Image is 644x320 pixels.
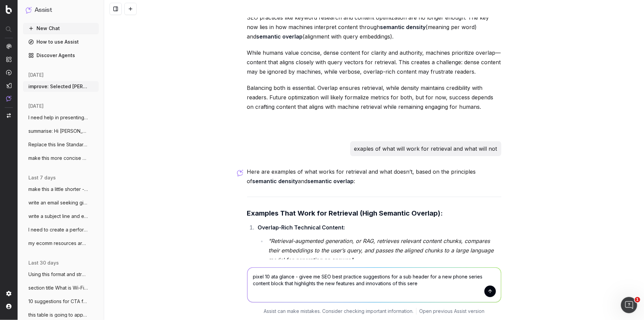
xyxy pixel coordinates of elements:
[258,224,345,231] strong: Overlap-Rich Technical Content:
[23,184,99,195] button: make this a little shorter - Before brin
[23,36,99,47] a: How to use Assist
[23,153,99,164] button: make this more concise and clear: Hi Mar
[23,296,99,307] button: 10 suggestions for CTA for link to windo
[34,5,52,15] h1: Assist
[28,298,88,305] span: 10 suggestions for CTA for link to windo
[28,141,88,148] span: Replace this line Standard delivery is a
[6,44,11,49] img: Analytics
[23,282,99,293] button: section title What is Wi-Fi 7? Wi-Fi 7 (
[23,197,99,208] button: write an email seeking giodance from HR:
[380,24,426,30] strong: semantic density
[23,126,99,137] button: summarise: Hi [PERSON_NAME], Interesting feedba
[6,96,11,101] img: Assist
[28,72,44,78] span: [DATE]
[419,308,484,315] a: Open previous Assist version
[6,70,11,75] img: Activation
[23,112,99,123] button: I need help in presenting the issues I a
[23,224,99,235] button: I need to create a performance review sc
[28,103,44,109] span: [DATE]
[621,297,637,313] iframe: Intercom live chat
[247,209,443,217] strong: Examples That Work for Retrieval (High Semantic Overlap):
[23,81,99,92] button: improve: Selected [PERSON_NAME] stores a
[26,5,96,15] button: Assist
[635,297,640,302] span: 1
[28,199,88,206] span: write an email seeking giodance from HR:
[23,23,99,34] button: New Chat
[28,213,88,220] span: write a subject line and email to our se
[6,5,12,14] img: Botify logo
[23,139,99,150] button: Replace this line Standard delivery is a
[28,271,88,278] span: Using this format and structure and tone
[264,308,413,315] p: Assist can make mistakes. Consider checking important information.
[247,83,501,112] p: Balancing both is essential. Overlap ensures retrieval, while density maintains credibility with ...
[6,56,11,62] img: Intelligence
[28,174,56,181] span: last 7 days
[23,50,99,61] a: Discover Agents
[6,83,11,88] img: Studio
[247,48,501,76] p: While humans value concise, dense content for clarity and authority, machines prioritize overlap—...
[28,240,88,247] span: my ecomm resources are thin. for big eve
[237,170,243,176] img: Botify assist logo
[269,238,496,263] em: "Retrieval-augmented generation, or RAG, retrieves relevant content chunks, compares their embedd...
[28,83,88,90] span: improve: Selected [PERSON_NAME] stores a
[308,178,354,184] strong: semantic overlap
[247,3,501,41] p: Marketers must adapt to a world where generative AI mediates information retrieval. Traditional S...
[257,33,303,40] strong: semantic overlap
[354,144,497,153] p: exaples of what will work for retrieval and what will not
[26,7,32,13] img: Assist
[28,226,88,233] span: I need to create a performance review sc
[28,128,88,134] span: summarise: Hi [PERSON_NAME], Interesting feedba
[6,291,11,296] img: Setting
[23,269,99,280] button: Using this format and structure and tone
[247,167,501,186] p: Here are examples of what works for retrieval and what doesn’t, based on the principles of and :
[23,238,99,249] button: my ecomm resources are thin. for big eve
[6,304,11,309] img: My account
[7,113,11,118] img: Switch project
[28,312,88,318] span: this table is going to appear on a [PERSON_NAME]
[28,186,88,193] span: make this a little shorter - Before brin
[253,178,298,184] strong: semantic density
[28,285,88,291] span: section title What is Wi-Fi 7? Wi-Fi 7 (
[247,268,501,302] textarea: pixel 10 ata glance - givee me SEO best practice suggestions for a sub header for a new phone ser...
[23,211,99,222] button: write a subject line and email to our se
[28,260,59,266] span: last 30 days
[28,155,88,162] span: make this more concise and clear: Hi Mar
[28,114,88,121] span: I need help in presenting the issues I a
